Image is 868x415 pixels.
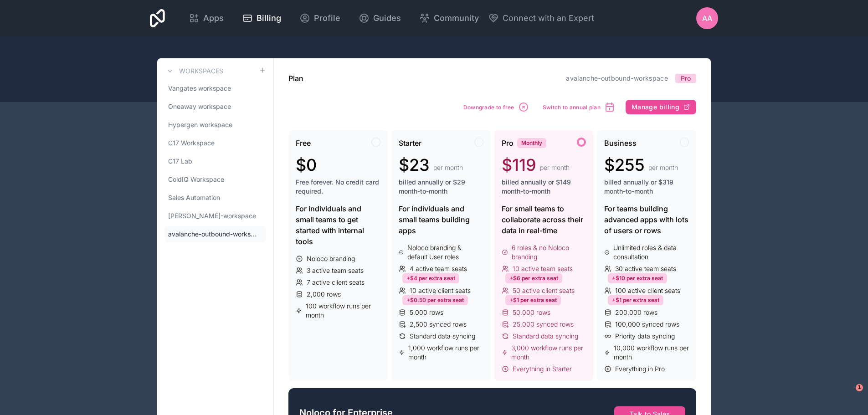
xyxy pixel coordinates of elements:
a: Workspaces [164,66,223,77]
div: For teams building advanced apps with lots of users or rows [604,203,689,236]
span: ColdIQ Workspace [168,175,224,184]
span: Connect with an Expert [503,12,594,25]
a: [PERSON_NAME]-workspace [164,208,266,224]
span: Standard data syncing [513,332,578,341]
span: 25,000 synced rows [513,320,574,329]
a: Oneaway workspace [164,98,266,115]
span: Profile [314,12,340,25]
span: 10 active client seats [410,286,471,295]
span: 1,000 workflow runs per month [408,343,483,362]
span: C17 Lab [168,157,192,166]
span: Billing [257,12,281,25]
div: For individuals and small teams building apps [399,203,483,236]
a: ColdIQ Workspace [164,171,266,188]
span: 10 active team seats [513,264,573,273]
span: billed annually or $319 month-to-month [604,178,689,196]
span: Sales Automation [168,193,220,202]
span: 50 active client seats [513,286,575,295]
button: Manage billing [626,100,696,114]
span: 3 active team seats [307,266,364,275]
span: $119 [502,156,536,174]
div: +$10 per extra seat [608,273,667,283]
a: Apps [181,8,231,28]
button: Connect with an Expert [488,12,594,25]
iframe: Intercom live chat [837,384,859,406]
span: 7 active client seats [307,278,365,287]
div: +$4 per extra seat [402,273,459,283]
a: avalanche-outbound-workspace [566,74,668,82]
h1: Plan [288,73,303,84]
span: per month [540,163,570,172]
div: For individuals and small teams to get started with internal tools [296,203,380,247]
span: Priority data syncing [615,332,675,341]
span: 2,000 rows [307,290,341,299]
span: billed annually or $29 month-to-month [399,178,483,196]
a: Vangates workspace [164,80,266,97]
a: Guides [351,8,408,28]
span: Hypergen workspace [168,120,232,129]
span: 100 workflow runs per month [306,302,380,320]
span: Manage billing [632,103,679,111]
span: 100,000 synced rows [615,320,679,329]
span: Vangates workspace [168,84,231,93]
button: Switch to annual plan [539,98,618,116]
span: 50,000 rows [513,308,550,317]
a: C17 Lab [164,153,266,169]
span: 3,000 workflow runs per month [511,343,586,362]
span: billed annually or $149 month-to-month [502,178,586,196]
span: 100 active client seats [615,286,680,295]
a: Profile [292,8,348,28]
a: C17 Workspace [164,135,266,151]
span: per month [433,163,463,172]
a: Community [412,8,486,28]
span: 30 active team seats [615,264,676,273]
span: Standard data syncing [410,332,475,341]
span: Community [434,12,479,25]
span: Apps [203,12,224,25]
span: per month [648,163,678,172]
button: Downgrade to free [460,98,532,116]
span: C17 Workspace [168,138,215,148]
span: Aa [702,13,712,24]
div: +$1 per extra seat [608,295,663,305]
span: Oneaway workspace [168,102,231,111]
span: $23 [399,156,430,174]
span: Noloco branding [307,254,355,263]
span: 6 roles & no Noloco branding [512,243,586,261]
span: Business [604,138,637,149]
a: Billing [235,8,288,28]
div: +$1 per extra seat [505,295,561,305]
div: For small teams to collaborate across their data in real-time [502,203,586,236]
span: 2,500 synced rows [410,320,467,329]
span: [PERSON_NAME]-workspace [168,211,256,220]
span: Noloco branding & default User roles [407,243,483,261]
span: Switch to annual plan [543,104,601,111]
span: $255 [604,156,645,174]
span: Guides [373,12,401,25]
span: Starter [399,138,421,149]
span: avalanche-outbound-workspace [168,230,259,239]
span: Pro [502,138,514,149]
span: Free forever. No credit card required. [296,178,380,196]
div: +$0.50 per extra seat [402,295,468,305]
h3: Workspaces [179,67,223,76]
span: 10,000 workflow runs per month [614,343,689,362]
span: 1 [856,384,863,391]
div: Monthly [517,138,546,148]
a: Hypergen workspace [164,117,266,133]
span: Everything in Pro [615,364,665,374]
span: Free [296,138,311,149]
span: 200,000 rows [615,308,657,317]
span: Pro [681,74,691,83]
span: Downgrade to free [463,104,514,111]
span: Everything in Starter [513,364,572,374]
a: avalanche-outbound-workspace [164,226,266,242]
span: $0 [296,156,317,174]
span: Unlimited roles & data consultation [613,243,689,261]
div: +$6 per extra seat [505,273,562,283]
span: 5,000 rows [410,308,443,317]
a: Sales Automation [164,190,266,206]
span: 4 active team seats [410,264,467,273]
